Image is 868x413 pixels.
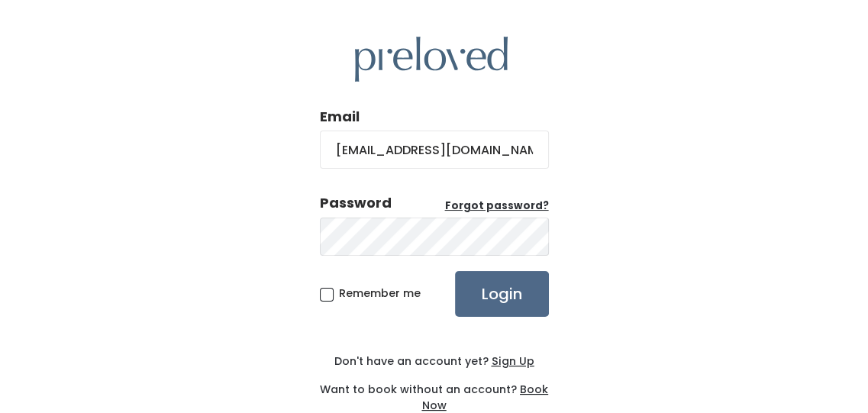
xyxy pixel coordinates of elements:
[489,353,534,369] a: Sign Up
[445,198,549,213] u: Forgot password?
[320,353,549,369] div: Don't have an account yet?
[320,193,392,213] div: Password
[422,382,549,413] a: Book Now
[455,271,549,317] input: Login
[445,198,549,214] a: Forgot password?
[339,286,421,301] span: Remember me
[320,107,360,127] label: Email
[355,37,508,82] img: preloved logo
[492,353,534,369] u: Sign Up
